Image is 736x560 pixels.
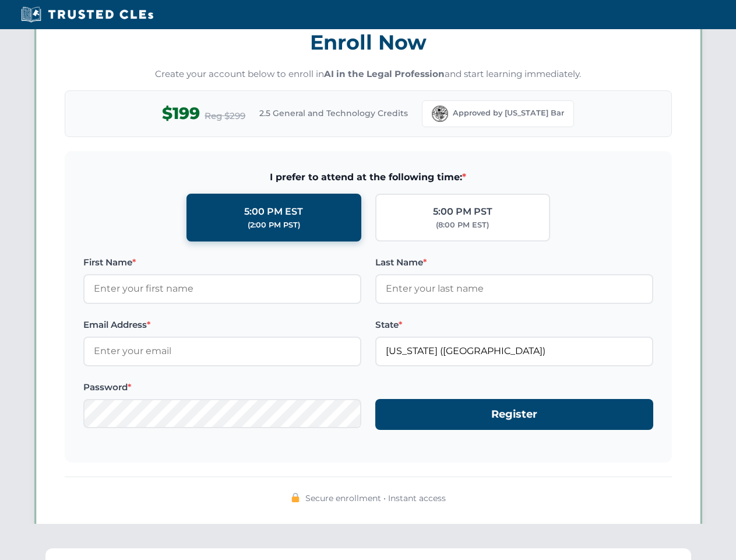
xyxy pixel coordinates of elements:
[65,24,672,61] h3: Enroll Now
[205,109,245,123] span: Reg $299
[375,318,653,332] label: State
[83,337,361,366] input: Enter your email
[83,256,361,269] label: First Name
[453,107,564,119] span: Approved by [US_STATE] Bar
[324,68,445,79] strong: AI in the Legal Profession
[83,318,361,332] label: Email Address
[162,100,200,127] span: $199
[17,6,157,23] img: Trusted CLEs
[65,68,672,81] p: Create your account below to enroll in and start learning immediately.
[291,493,300,502] img: 🔒
[244,204,303,219] div: 5:00 PM EST
[259,107,408,120] span: 2.5 General and Technology Credits
[83,380,361,394] label: Password
[432,106,448,122] img: Florida Bar
[305,492,446,505] span: Secure enrollment • Instant access
[248,219,300,231] div: (2:00 PM PST)
[375,274,653,303] input: Enter your last name
[375,256,653,269] label: Last Name
[83,170,653,185] span: I prefer to attend at the following time:
[433,204,492,219] div: 5:00 PM PST
[375,399,653,430] button: Register
[436,219,489,231] div: (8:00 PM EST)
[83,274,361,303] input: Enter your first name
[375,337,653,366] input: Florida (FL)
